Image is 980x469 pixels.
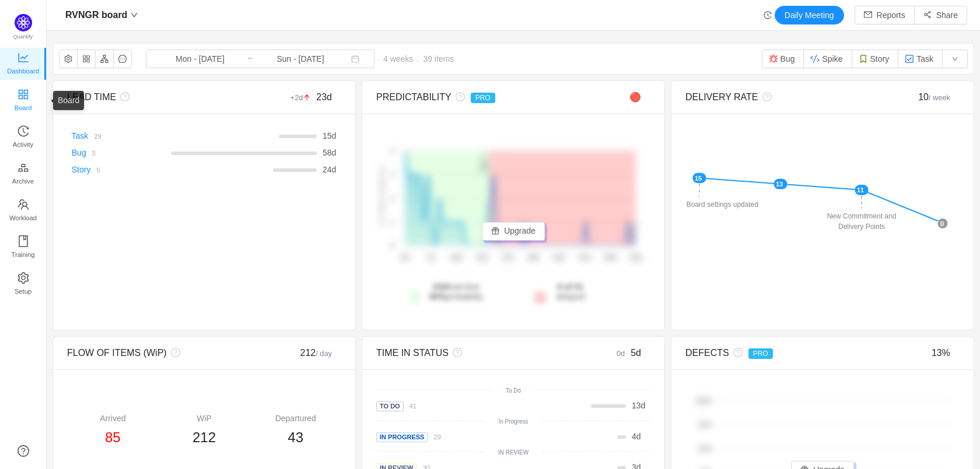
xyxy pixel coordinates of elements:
span: 15 [323,131,332,140]
span: lead time [429,282,483,301]
tspan: 100% [695,397,712,404]
i: icon: question-circle [758,92,772,101]
a: Bug [72,148,86,157]
span: 58 [323,148,332,157]
button: Story [852,50,899,68]
span: Board [15,96,32,119]
span: 24 [323,165,332,174]
div: Board settings updated [684,197,761,212]
strong: 8 of 31 [558,282,583,291]
tspan: 1 [391,218,394,225]
a: Board [17,89,29,112]
div: DEFECTS [685,346,891,360]
a: Archive [17,163,29,186]
span: d [632,432,641,441]
span: In Progress [376,432,428,442]
tspan: 61d [630,253,642,262]
span: 5d [631,348,641,358]
tspan: 47d [579,253,590,262]
span: PRO [748,348,773,359]
a: Setup [17,273,29,296]
span: Setup [15,280,32,303]
i: icon: history [764,11,772,19]
a: Story [72,165,91,174]
span: LEAD TIME [67,92,116,102]
small: 5 [96,167,100,174]
div: 212 [273,346,342,360]
button: icon: mailReports [855,6,915,24]
tspan: 14d [450,253,462,262]
span: Training [11,243,34,266]
span: d [632,401,645,410]
a: 29 [88,131,101,140]
span: 23d [316,92,332,102]
small: In Progress [498,418,528,425]
i: icon: appstore [17,89,29,100]
span: Dashboard [7,59,39,83]
strong: 22d [433,282,447,291]
button: icon: down [942,50,968,68]
span: d [323,165,336,174]
div: New Commitment and Delivery Points [814,209,909,234]
a: Activity [17,126,29,149]
i: icon: line-chart [17,52,29,64]
input: End date [253,52,348,65]
button: icon: setting [59,50,78,68]
tspan: 27d [502,253,513,262]
span: 39 items [423,54,454,64]
span: 43 [288,429,303,445]
tspan: 3 [391,171,394,178]
span: d [323,131,336,140]
tspan: 4 [391,147,394,154]
small: / week [929,93,950,102]
span: 10 [918,92,950,102]
div: WiP [159,412,250,425]
span: Activity [13,133,33,156]
a: 5 [90,165,100,174]
i: icon: question-circle [452,92,465,101]
button: icon: appstore [77,50,96,68]
span: 4 weeks [374,54,463,64]
a: 5 [86,148,96,157]
img: 10318 [905,54,914,64]
tspan: 54d [604,253,616,262]
small: IN REVIEW [498,449,528,456]
a: icon: question-circle [17,445,29,457]
small: / day [316,349,332,358]
strong: 80% [429,292,446,301]
span: To Do [376,401,404,411]
input: Start date [153,52,247,65]
div: TIME IN STATUS [376,346,582,360]
tspan: 60% [699,445,712,452]
img: 10303 [769,54,778,64]
tspan: 7d [426,253,434,262]
span: 85 [105,429,121,445]
i: icon: question-circle [729,348,743,357]
div: FLOW OF ITEMS (WiP) [67,346,273,360]
button: icon: giftUpgrade [482,222,545,241]
span: probability [429,292,483,301]
a: Training [17,236,29,259]
i: icon: question-circle [167,348,180,357]
button: icon: message [113,50,132,68]
tspan: 0 [391,242,394,249]
small: To Do [506,387,521,394]
i: icon: question-circle [116,92,129,101]
div: Arrived [67,412,159,425]
span: 13% [932,348,950,358]
tspan: 2 [391,195,394,202]
span: Quantify [13,34,33,40]
tspan: 41d [553,253,565,262]
tspan: 80% [699,421,712,428]
small: 0d [617,349,631,358]
span: delayed [556,282,584,301]
i: icon: question-circle [449,348,462,357]
div: Departured [250,412,341,425]
button: Bug [762,50,804,68]
span: d [323,148,336,157]
i: icon: calendar [351,55,359,63]
img: Quantify [15,14,32,31]
small: 29 [94,133,101,140]
span: Workload [9,206,37,230]
div: PREDICTABILITY [376,90,582,104]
